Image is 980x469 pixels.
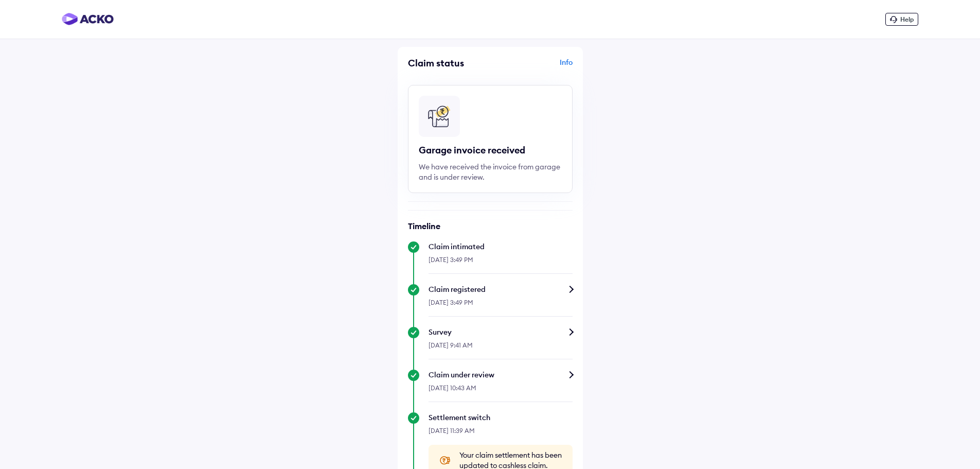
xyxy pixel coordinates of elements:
div: Claim status [408,57,488,69]
img: horizontal-gradient.png [62,13,114,25]
h6: Timeline [408,221,573,231]
div: [DATE] 3:49 PM [429,294,573,317]
div: Claim intimated [429,241,573,252]
div: [DATE] 9:41 AM [429,337,573,359]
div: [DATE] 11:39 AM [429,423,573,445]
div: Survey [429,327,573,337]
div: Settlement switch [429,412,573,423]
div: Garage invoice received [419,144,562,157]
div: [DATE] 3:49 PM [429,252,573,274]
div: [DATE] 10:43 AM [429,380,573,402]
div: We have received the invoice from garage and is under review. [419,162,562,182]
span: Help [900,15,914,23]
div: Claim registered [429,284,573,294]
div: Claim under review [429,370,573,380]
div: Info [493,57,573,77]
